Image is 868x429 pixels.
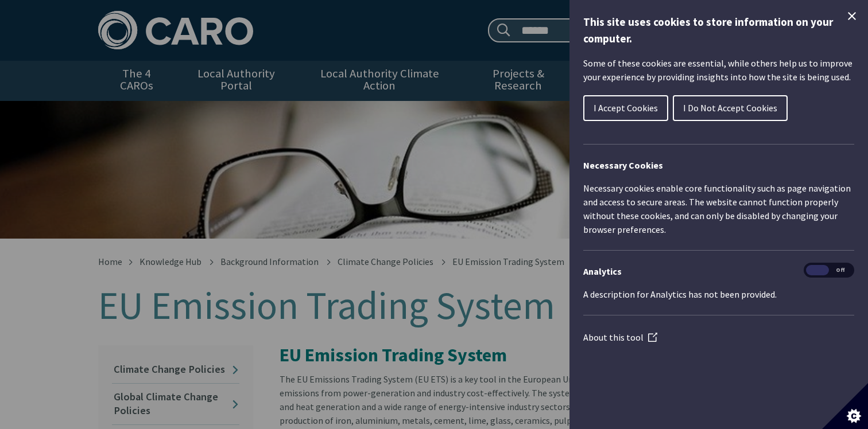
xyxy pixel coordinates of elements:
p: Some of these cookies are essential, while others help us to improve your experience by providing... [583,56,854,84]
button: I Do Not Accept Cookies [673,95,788,121]
span: I Do Not Accept Cookies [683,102,777,114]
p: Necessary cookies enable core functionality such as page navigation and access to secure areas. T... [583,181,854,236]
button: Close Cookie Control [845,9,859,23]
a: About this tool [583,331,657,343]
h1: This site uses cookies to store information on your computer. [583,14,854,47]
span: Off [829,265,852,276]
button: I Accept Cookies [583,95,668,121]
p: A description for Analytics has not been provided. [583,287,854,301]
span: On [806,265,829,276]
span: I Accept Cookies [594,102,658,114]
h2: Necessary Cookies [583,158,854,172]
h3: Analytics [583,264,854,278]
button: Set cookie preferences [822,383,868,429]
